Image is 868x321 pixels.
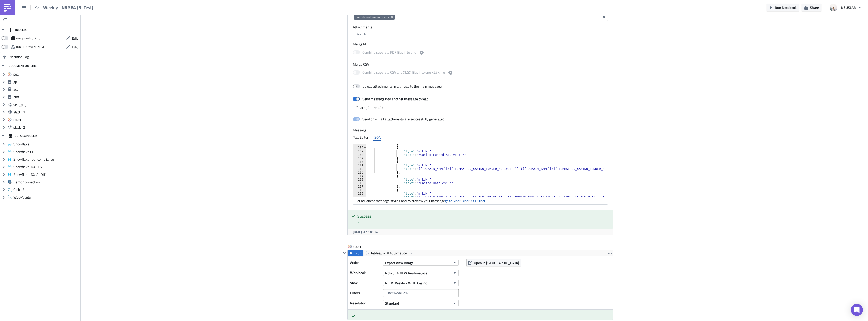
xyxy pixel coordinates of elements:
[13,102,79,107] span: sea_png
[353,164,366,167] div: 111
[13,180,79,184] span: Demo Connection
[43,5,94,10] span: Weekly - N8 SEA (BI Test)
[2,2,263,6] p: BI Automated Weekly Reports - N8 SEA and N8 [GEOGRAPHIC_DATA]
[353,185,366,188] div: 117
[353,104,441,111] input: {{ slack_1.thread }}
[419,50,425,56] button: Combine separate PDF files into one
[353,160,366,164] div: 110
[363,250,415,256] button: Tableau - BI Automation
[353,128,608,132] label: Message
[13,165,79,169] span: Snowflake-DX-TEST
[356,15,389,19] span: team-bi-automation-tests
[357,214,609,218] h5: Success
[775,5,797,10] span: Run Notebook
[13,125,79,130] span: slack_2
[383,260,459,266] button: Export View Image
[353,150,366,153] div: 107
[353,157,366,160] div: 109
[373,134,381,141] div: JSON
[353,197,608,204] div: For advanced message styling and to preview your message .
[353,167,366,171] div: 112
[445,198,485,203] a: go to Slack Block Kit Builder
[355,250,362,256] span: Run
[353,230,378,234] span: [DATE] at 15:03:54
[353,171,366,174] div: 113
[13,187,79,192] span: GlobalStats
[2,2,263,12] body: Rich Text Area. Press ALT-0 for help.
[353,192,366,195] div: 119
[353,50,425,56] label: Combine separate PDF files into one
[802,4,821,11] button: Share
[13,157,79,162] span: Snowflake_de_compliance
[72,44,78,50] span: Edit
[466,259,521,266] button: Open in [GEOGRAPHIC_DATA]
[13,117,79,122] span: cover
[353,181,366,185] div: 116
[851,304,863,316] div: Open Intercom Messenger
[16,34,40,42] div: every week on Monday
[353,62,608,67] label: Merge CSV
[13,110,79,114] span: slack_1
[353,97,430,101] label: Send message into another message thread.
[4,4,12,12] img: PushMetrics
[64,34,80,42] button: Edit
[13,80,79,84] span: gp
[354,32,606,37] input: Search...
[390,15,395,20] button: Remove Tag
[341,250,347,256] button: Hide content
[474,260,519,265] span: Open in [GEOGRAPHIC_DATA]
[383,300,459,306] button: Standard
[13,172,79,177] span: Snowflake-DX-AUDIT
[13,95,79,99] span: pmt
[350,299,381,307] label: Resolution
[350,259,381,266] label: Action
[827,2,864,13] button: NSUSLAB
[353,174,366,178] div: 114
[8,52,29,61] span: Execution Log
[16,43,47,51] div: https://pushmetrics.io/api/v1/report/zBL2qY4rKY/webhook?token=7e2f673d964e4f3fa725e82f92ad1e7a
[350,279,381,287] label: View
[13,150,79,154] span: Snowflake CP
[353,244,373,249] span: cover
[350,289,381,297] label: Filters
[9,25,28,34] div: TRIGGERS
[353,178,366,181] div: 115
[767,4,799,11] button: Run Notebook
[353,195,366,199] div: 120
[385,270,427,276] span: N8 - SEA NEW Pushmetrics
[13,142,79,146] span: Snowflake
[447,70,453,76] button: Combine separate CSV and XLSX files into one XLSX file
[64,43,80,51] button: Edit
[601,14,607,20] button: Clear selected items
[353,25,608,29] label: Attachments
[810,5,819,10] span: Share
[385,260,413,265] span: Export View Image
[348,250,363,256] button: Run
[9,61,37,70] div: DOCUMENT OUTLINE
[13,195,79,200] span: WSOPStats
[353,84,442,89] label: Upload attachments in a thread to the main message
[362,117,445,121] div: Send only if all attachments are successfully generated.
[357,219,609,225] div: -
[353,70,453,76] label: Combine separate CSV and XLSX files into one XLSX file
[841,5,856,10] span: NSUSLAB
[371,250,407,256] span: Tableau - BI Automation
[353,142,366,146] div: 105
[72,36,78,41] span: Edit
[353,42,608,46] label: Merge PDF
[13,72,79,77] span: sea
[383,280,459,286] button: NEW Weekly - WITH Casino
[385,301,399,306] span: Standard
[383,289,459,297] input: Filter1=Value1&...
[350,269,381,277] label: Workbook
[9,131,37,140] div: DATA EXPLORER
[829,3,838,12] img: Avatar
[385,280,427,286] span: NEW Weekly - WITH Casino
[353,188,366,192] div: 118
[353,146,366,150] div: 106
[353,134,368,141] div: Text Editor
[353,153,366,157] div: 108
[13,87,79,92] span: acq
[383,270,459,276] button: N8 - SEA NEW Pushmetrics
